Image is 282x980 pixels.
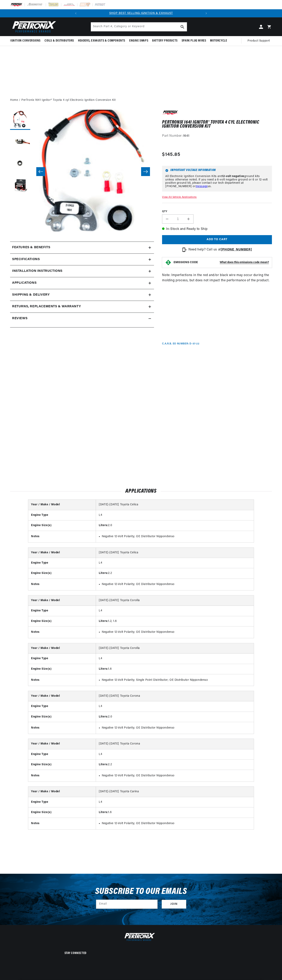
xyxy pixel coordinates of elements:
[28,531,96,542] th: Notes
[102,678,251,682] li: Negative 12-Volt Polarity; Single Point Distributor; OE Distributor Nippondenso
[28,674,96,686] th: Notes
[12,245,50,250] h2: Features & Benefits
[96,701,254,712] td: L4
[96,500,254,510] td: [DATE]-[DATE] Toyota Celica
[10,176,30,196] button: Load image 4 in gallery view
[28,739,96,749] th: Year / Make / Model
[220,261,269,264] strong: What does this emissions code mean?
[45,39,74,43] span: Coils & Distributors
[28,520,96,531] th: Engine Size(s)
[91,22,187,31] input: Search Part #, Category or Keyword
[162,120,272,129] h1: PerTronix 1641 Ignitor® Toyota 4 cyl Electronic Ignition Conversion Kit
[10,254,154,265] summary: Specifications
[28,701,96,712] th: Engine Type
[21,98,116,102] a: PerTronix 1641 Ignitor® Toyota 4 cyl Electronic Ignition Conversion Kit
[10,242,154,253] summary: Features & Benefits
[96,654,254,664] td: L4
[12,280,36,286] span: Applications
[12,304,81,309] h2: Returns, Replacements & Warranty
[127,36,150,46] summary: Engine Swaps
[162,235,272,244] button: Add to cart
[65,951,214,955] p: Stay Connected
[10,154,30,174] button: Load image 3 in gallery view
[123,932,155,942] img: Pertronix
[28,749,96,759] th: Engine Type
[96,807,254,818] td: 1.6
[10,301,154,313] summary: Returns, Replacements & Warranty
[43,36,76,46] summary: Coils & Distributors
[141,167,150,176] button: Slide right
[102,630,251,634] li: Negative 12-Volt Polarity; OE Distributor Nippondenso
[10,265,154,277] summary: Installation instructions
[12,316,27,321] h2: Reviews
[28,787,96,797] th: Year / Make / Model
[99,572,108,575] strong: Liters:
[162,342,199,346] p: C.A.R.B. EO Number: D-57-22
[150,36,180,46] summary: Battery Products
[28,664,96,674] th: Engine Size(s)
[99,811,108,814] strong: Liters:
[162,210,272,213] label: QTY
[10,313,154,324] summary: Reviews
[96,548,254,558] td: [DATE]-[DATE] Toyota Celica
[28,626,96,638] th: Notes
[10,110,154,234] media-gallery: Gallery Viewer
[102,774,251,778] li: Negative 12-Volt Polarity; OE Distributor Nippondenso
[28,722,96,734] th: Notes
[96,520,254,531] td: 2.0
[96,739,254,749] td: [DATE]-[DATE] Toyota Corona
[96,568,254,579] td: 2.2
[80,11,202,16] div: Announcement
[99,667,108,670] strong: Liters:
[96,595,254,606] td: [DATE]-[DATE] Toyota Corolla
[248,36,272,46] summary: Product Support
[174,261,198,264] strong: EMISSIONS CODE
[162,900,186,909] button: Subscribe
[99,763,108,766] strong: Liters:
[28,568,96,579] th: Engine Size(s)
[12,257,40,262] h2: Specifications
[182,39,206,43] span: Spark Plug Wires
[102,726,251,730] li: Negative 12-Volt Polarity; OE Distributor Nippondenso
[96,759,254,770] td: 2.2
[28,510,96,520] th: Engine Type
[28,712,96,722] th: Engine Size(s)
[188,247,252,252] p: Need help? Call us at
[28,759,96,770] th: Engine Size(s)
[129,39,148,43] span: Engine Swaps
[28,595,96,606] th: Year / Make / Model
[208,36,229,46] summary: Motorcycle
[162,196,197,198] a: View All Vehicle Applications
[165,259,172,266] img: Emissions code
[99,715,108,718] strong: Liters:
[36,167,45,176] button: Slide left
[99,524,108,527] strong: Liters:
[102,582,251,587] li: Negative 12-Volt Polarity; OE Distributor Nippondenso
[165,169,269,172] h6: Important Voltage Information
[96,900,157,909] input: Email
[174,261,269,264] button: EMISSIONS CODEWhat does this emissions code mean?
[180,36,208,46] summary: Spark Plug Wires
[222,175,244,178] strong: 12-volt negative
[28,558,96,568] th: Engine Type
[28,548,96,558] th: Year / Make / Model
[10,98,18,102] a: Home
[96,749,254,759] td: L4
[10,36,43,46] summary: Ignition Conversions
[80,11,202,16] div: 1 of 2
[162,133,272,139] div: Part Number:
[28,691,96,701] th: Year / Make / Model
[152,39,178,43] span: Battery Products
[162,110,272,346] div: Note: Imperfections in the red and/or black wire may occur during the molding process, but does n...
[10,132,30,152] button: Load image 2 in gallery view
[162,227,272,232] p: In-Stock and Ready to Ship
[28,818,96,829] th: Notes
[196,185,208,188] a: message
[12,292,50,298] h2: Shipping & Delivery
[96,797,254,807] td: L4
[248,39,270,43] span: Product Support
[165,175,269,188] p: All Electronic Ignition Conversion Kits are ground kits unless otherwise noted. If you need a 6-v...
[96,664,254,674] td: 1.6
[10,39,41,43] span: Ignition Conversions
[28,606,96,616] th: Engine Type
